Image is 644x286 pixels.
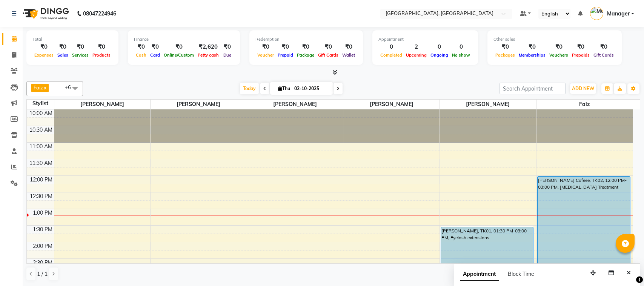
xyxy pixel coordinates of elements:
[31,226,54,234] div: 1:30 PM
[404,52,429,58] span: Upcoming
[28,109,54,117] div: 10:00 AM
[429,43,450,51] div: 0
[240,83,259,94] span: Today
[493,43,517,51] div: ₹0
[295,43,316,51] div: ₹0
[55,43,70,51] div: ₹0
[572,86,594,91] span: ADD NEW
[32,43,55,51] div: ₹0
[517,52,547,58] span: Memberships
[547,52,570,58] span: Vouchers
[517,43,547,51] div: ₹0
[590,7,603,20] img: Manager
[43,85,46,91] a: x
[343,100,440,109] span: [PERSON_NAME]
[32,52,55,58] span: Expenses
[162,52,196,58] span: Online/Custom
[612,256,636,278] iframe: chat widget
[538,177,630,276] div: [PERSON_NAME] Cofeee, TK02, 12:00 PM-03:00 PM, [MEDICAL_DATA] Treatment
[70,43,91,51] div: ₹0
[340,52,357,58] span: Wallet
[570,43,592,51] div: ₹0
[276,43,295,51] div: ₹0
[592,52,616,58] span: Gift Cards
[54,100,151,109] span: [PERSON_NAME]
[276,52,295,58] span: Prepaid
[276,86,292,91] span: Thu
[55,52,70,58] span: Sales
[148,43,162,51] div: ₹0
[440,100,536,109] span: [PERSON_NAME]
[255,43,276,51] div: ₹0
[37,270,48,278] span: 1 / 1
[134,43,148,51] div: ₹0
[493,36,616,43] div: Other sales
[134,36,234,43] div: Finance
[378,36,472,43] div: Appointment
[65,84,77,90] span: +6
[32,36,112,43] div: Total
[34,85,43,91] span: Faiz
[27,100,54,108] div: Stylist
[592,43,616,51] div: ₹0
[151,100,247,109] span: [PERSON_NAME]
[295,52,316,58] span: Package
[441,227,533,276] div: [PERSON_NAME], TK01, 01:30 PM-03:00 PM, Eyelash extensions
[493,52,517,58] span: Packages
[508,271,534,277] span: Block Time
[570,52,592,58] span: Prepaids
[196,43,221,51] div: ₹2,620
[500,83,566,94] input: Search Appointment
[607,10,630,18] span: Manager
[134,52,148,58] span: Cash
[536,100,633,109] span: Faiz
[404,43,429,51] div: 2
[378,43,404,51] div: 0
[28,159,54,167] div: 11:30 AM
[340,43,357,51] div: ₹0
[28,143,54,151] div: 11:00 AM
[255,52,276,58] span: Voucher
[83,3,116,24] b: 08047224946
[450,43,472,51] div: 0
[255,36,357,43] div: Redemption
[28,176,54,184] div: 12:00 PM
[378,52,404,58] span: Completed
[221,52,233,58] span: Due
[148,52,162,58] span: Card
[70,52,91,58] span: Services
[429,52,450,58] span: Ongoing
[19,3,71,24] img: logo
[91,43,112,51] div: ₹0
[221,43,234,51] div: ₹0
[91,52,112,58] span: Products
[31,209,54,217] div: 1:00 PM
[570,83,596,94] button: ADD NEW
[247,100,343,109] span: [PERSON_NAME]
[316,43,340,51] div: ₹0
[31,259,54,267] div: 2:30 PM
[196,52,221,58] span: Petty cash
[450,52,472,58] span: No show
[31,242,54,250] div: 2:00 PM
[28,126,54,134] div: 10:30 AM
[316,52,340,58] span: Gift Cards
[460,268,499,281] span: Appointment
[162,43,196,51] div: ₹0
[292,83,330,94] input: 2025-10-02
[28,192,54,200] div: 12:30 PM
[547,43,570,51] div: ₹0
